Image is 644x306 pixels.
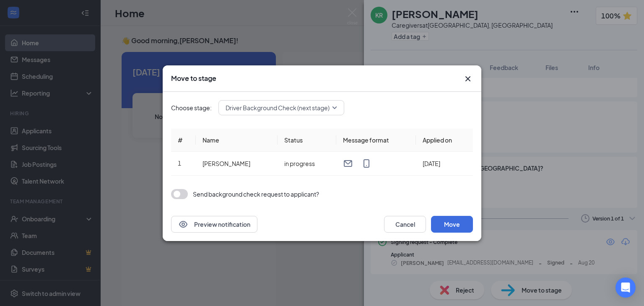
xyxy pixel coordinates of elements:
[278,129,336,152] th: Status
[384,216,426,233] button: Cancel
[336,129,416,152] th: Message format
[278,152,336,176] td: in progress
[178,159,181,167] span: 1
[343,158,353,169] svg: Email
[431,216,473,233] button: Move
[171,103,212,112] span: Choose stage:
[416,129,473,152] th: Applied on
[193,189,319,199] div: Send background check request to applicant?
[171,74,216,83] h3: Move to stage
[416,152,473,176] td: [DATE]
[463,74,473,84] svg: Cross
[615,277,636,298] div: Open Intercom Messenger
[196,129,278,152] th: Name
[178,219,188,229] svg: Eye
[361,158,371,169] svg: MobileSms
[171,216,257,233] button: EyePreview notification
[226,101,330,114] span: Driver Background Check (next stage)
[463,74,473,84] button: Close
[203,160,250,167] span: [PERSON_NAME]
[171,129,196,152] th: #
